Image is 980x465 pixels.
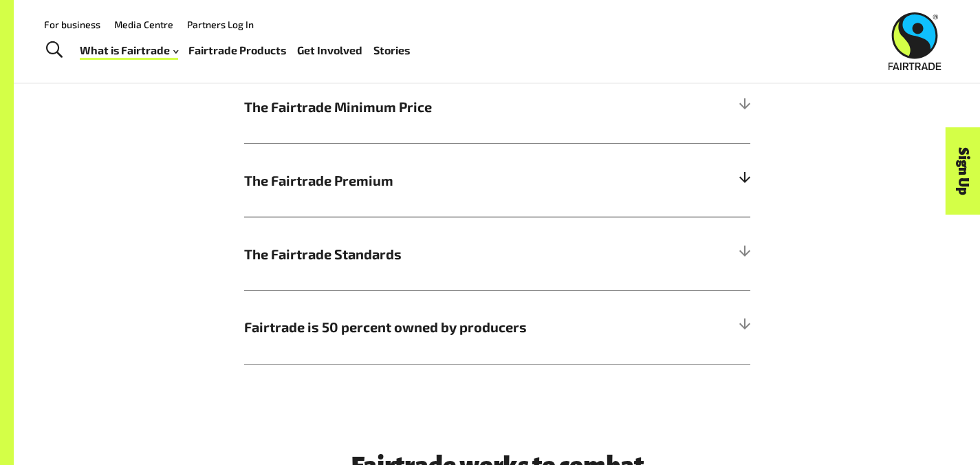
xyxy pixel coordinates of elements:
[37,33,71,67] a: Toggle Search
[297,41,362,61] a: Get Involved
[187,19,254,30] a: Partners Log In
[244,96,624,117] span: The Fairtrade Minimum Price
[44,19,100,30] a: For business
[80,41,178,61] a: What is Fairtrade
[373,41,410,61] a: Stories
[244,316,624,337] span: Fairtrade is 50 percent owned by producers
[889,12,941,70] img: Fairtrade Australia New Zealand logo
[244,244,624,264] span: The Fairtrade Standards
[244,170,624,191] span: The Fairtrade Premium
[114,19,173,30] a: Media Centre
[188,41,286,61] a: Fairtrade Products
